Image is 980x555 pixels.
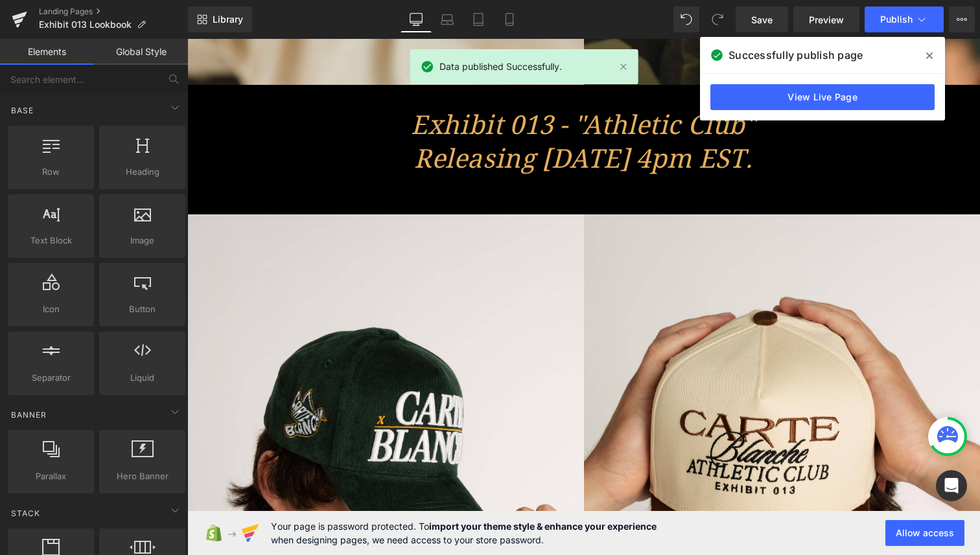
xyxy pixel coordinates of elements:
span: Save [751,13,773,27]
span: Button [103,302,181,316]
span: Successfully publish page [729,47,863,63]
span: Exhibit 013 Lookbook [39,19,132,30]
button: Redo [705,6,730,32]
span: Banner [10,409,48,421]
div: Open Intercom Messenger [936,470,967,501]
span: Library [213,14,243,25]
span: Parallax [12,470,90,483]
span: Image [103,234,181,247]
a: Desktop [401,6,432,32]
span: Icon [12,302,90,316]
span: Text Block [12,234,90,247]
a: Landing Pages [39,6,188,17]
span: Stack [10,507,41,519]
button: Allow access [885,520,964,546]
a: Laptop [432,6,463,32]
span: Hero Banner [103,470,181,483]
a: Preview [793,6,859,32]
button: Undo [673,6,699,32]
span: Your page is password protected. To when designing pages, we need access to your store password. [271,519,657,547]
span: Heading [103,165,181,179]
a: Global Style [94,39,188,65]
a: New Library [188,6,252,32]
button: Publish [865,6,944,32]
span: Preview [809,13,844,27]
span: Data published Successfully. [439,60,562,74]
span: Separator [12,371,90,385]
a: View Live Page [710,84,935,110]
span: Publish [880,14,913,25]
strong: import your theme style & enhance your experience [429,521,657,532]
a: Tablet [463,6,494,32]
span: Exhibit 013 - "Athletic Club" Releasing [DATE] 4pm EST. [224,67,568,145]
span: Row [12,165,90,179]
button: More [949,6,975,32]
span: Base [10,104,35,117]
a: Mobile [494,6,525,32]
span: Liquid [103,371,181,385]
